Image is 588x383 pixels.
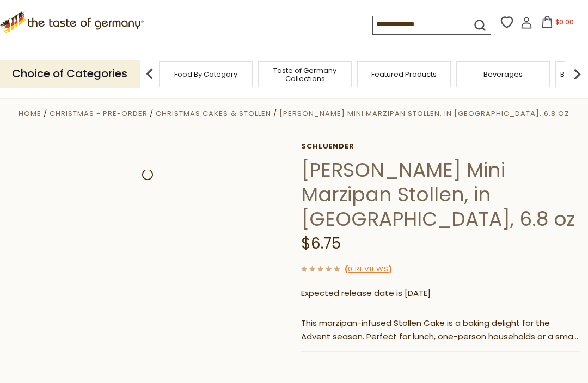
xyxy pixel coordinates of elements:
[301,233,341,254] span: $6.75
[139,63,161,85] img: previous arrow
[301,317,580,344] p: This marzipan-infused Stollen Cake is a baking delight for the Advent season. Perfect for lunch, ...
[301,287,580,300] p: Expected release date is [DATE]
[301,158,580,231] h1: [PERSON_NAME] Mini Marzipan Stollen, in [GEOGRAPHIC_DATA], 6.8 oz
[19,108,41,119] a: Home
[483,70,523,78] a: Beverages
[50,108,148,119] a: Christmas - PRE-ORDER
[555,17,574,27] span: $0.00
[174,70,237,78] a: Food By Category
[301,142,580,151] a: Schluender
[261,66,348,83] a: Taste of Germany Collections
[566,63,588,85] img: next arrow
[345,264,392,274] span: ( )
[348,264,389,275] a: 0 Reviews
[279,108,569,119] a: [PERSON_NAME] Mini Marzipan Stollen, in [GEOGRAPHIC_DATA], 6.8 oz
[535,16,581,32] button: $0.00
[371,70,437,78] a: Featured Products
[156,108,271,119] a: Christmas Cakes & Stollen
